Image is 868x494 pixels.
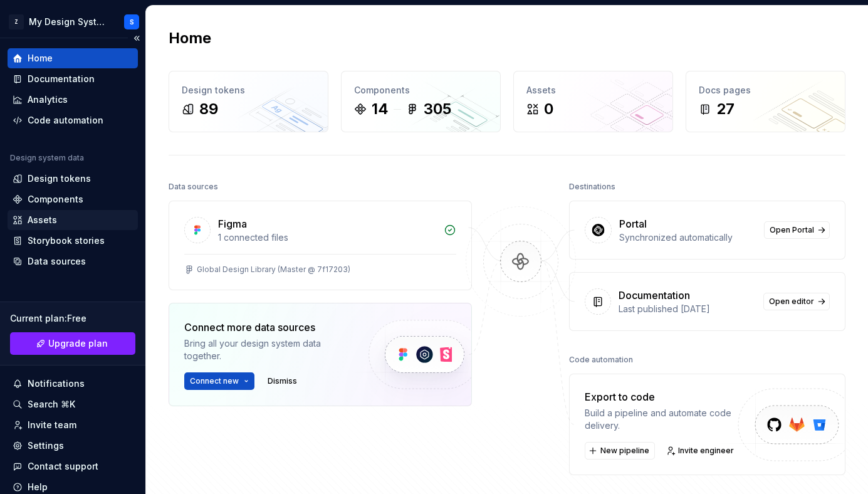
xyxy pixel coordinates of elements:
[8,210,138,230] a: Assets
[199,99,218,119] div: 89
[619,288,690,303] div: Documentation
[8,415,138,435] a: Invite team
[8,169,138,189] a: Design tokens
[769,297,814,307] span: Open editor
[8,90,138,110] a: Analytics
[716,99,735,119] div: 27
[8,436,138,456] a: Settings
[8,48,138,68] a: Home
[28,255,86,268] div: Data sources
[190,376,239,386] span: Connect new
[9,14,24,29] div: Z
[28,398,75,411] div: Search ⌘K
[29,16,109,28] div: My Design System
[8,456,138,476] button: Contact support
[8,231,138,251] a: Storybook stories
[513,71,673,132] a: Assets0
[569,178,615,196] div: Destinations
[169,178,218,196] div: Data sources
[169,201,472,290] a: Figma1 connected filesGlobal Design Library (Master @ 7f17203)
[130,17,134,27] div: S
[169,71,328,132] a: Design tokens89
[28,172,91,185] div: Design tokens
[218,216,247,231] div: Figma
[619,216,647,231] div: Portal
[600,446,649,456] span: New pipeline
[28,214,57,226] div: Assets
[678,446,734,456] span: Invite engineer
[10,332,135,355] a: Upgrade plan
[699,84,832,97] div: Docs pages
[3,8,143,35] button: ZMy Design SystemS
[268,376,297,386] span: Dismiss
[10,153,84,163] div: Design system data
[585,442,655,460] button: New pipeline
[28,481,48,493] div: Help
[218,231,436,244] div: 1 connected files
[128,29,145,47] button: Collapse sidebar
[28,52,53,65] div: Home
[341,71,501,132] a: Components14305
[262,372,303,390] button: Dismiss
[8,374,138,394] button: Notifications
[585,389,740,404] div: Export to code
[354,84,488,97] div: Components
[182,84,315,97] div: Design tokens
[28,193,83,206] div: Components
[770,225,814,235] span: Open Portal
[28,460,98,473] div: Contact support
[28,93,68,106] div: Analytics
[763,293,830,310] a: Open editor
[8,251,138,271] a: Data sources
[28,439,64,452] div: Settings
[764,221,830,239] a: Open Portal
[28,419,76,431] div: Invite team
[184,320,347,335] div: Connect more data sources
[169,28,211,48] h2: Home
[197,265,350,275] div: Global Design Library (Master @ 7f17203)
[569,351,633,369] div: Code automation
[48,337,108,350] span: Upgrade plan
[544,99,553,119] div: 0
[8,394,138,414] button: Search ⌘K
[184,372,254,390] button: Connect new
[372,99,389,119] div: 14
[619,231,756,244] div: Synchronized automatically
[8,110,138,130] a: Code automation
[8,189,138,209] a: Components
[526,84,660,97] div: Assets
[184,337,347,362] div: Bring all your design system data together.
[619,303,756,315] div: Last published [DATE]
[28,377,85,390] div: Notifications
[8,69,138,89] a: Documentation
[686,71,845,132] a: Docs pages27
[10,312,135,325] div: Current plan : Free
[585,407,740,432] div: Build a pipeline and automate code delivery.
[662,442,740,460] a: Invite engineer
[28,234,105,247] div: Storybook stories
[28,114,103,127] div: Code automation
[424,99,451,119] div: 305
[28,73,95,85] div: Documentation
